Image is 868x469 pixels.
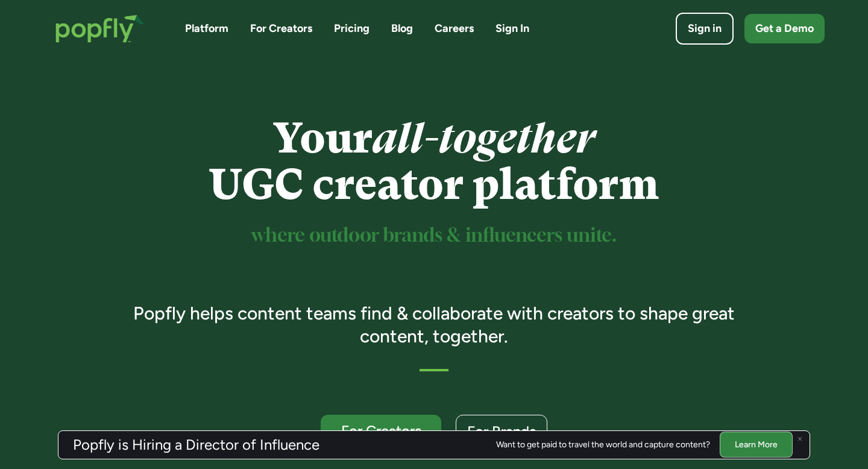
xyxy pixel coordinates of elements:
[334,21,370,36] a: Pricing
[116,302,752,347] h3: Popfly helps content teams find & collaborate with creators to shape great content, together.
[332,423,430,438] div: For Creators
[250,21,312,36] a: For Creators
[755,21,814,36] div: Get a Demo
[688,21,722,36] div: Sign in
[495,21,529,36] a: Sign In
[744,14,825,43] a: Get a Demo
[73,438,319,452] h3: Popfly is Hiring a Director of Influence
[116,115,752,208] h1: Your UGC creator platform
[391,21,413,36] a: Blog
[321,415,441,447] a: For Creators
[720,432,793,458] a: Learn More
[435,21,474,36] a: Careers
[185,21,228,36] a: Platform
[43,2,156,55] a: home
[496,440,710,450] div: Want to get paid to travel the world and capture content?
[467,424,536,439] div: For Brands
[456,415,547,447] a: For Brands
[676,13,734,45] a: Sign in
[251,227,617,245] sup: where outdoor brands & influencers unite.
[373,114,595,163] em: all-together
